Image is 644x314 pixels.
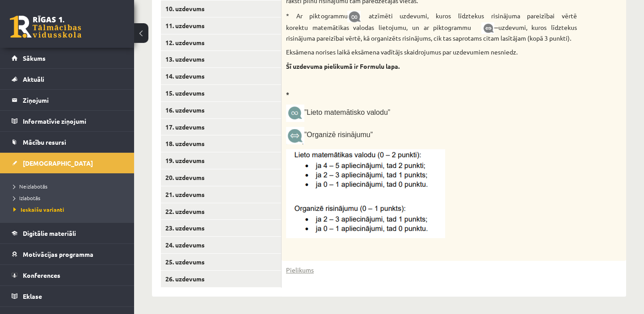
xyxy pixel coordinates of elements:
[481,22,494,34] img: ouxUjZBr3C0Sf4Fu1yQ6A8Oq5EWdBTQoAAAAABJRU5ErkJggg==
[23,229,76,237] span: Digitālie materiāli
[12,111,123,131] a: Informatīvie ziņojumi
[13,194,125,202] a: Izlabotās
[12,90,123,110] a: Ziņojumi
[161,34,281,51] a: 12. uzdevums
[286,127,304,144] img: ga8iSc4RBGBCwAAAABJRU5ErkJggg==
[12,286,123,306] a: Eklase
[161,169,281,186] a: 20. uzdevums
[286,105,304,122] img: tLEVZP8E27K98wvg1CIAAAAASUVORK5CYII=
[161,135,281,152] a: 18. uzdevums
[161,51,281,67] a: 13. uzdevums
[13,182,125,190] a: Neizlabotās
[12,244,123,264] a: Motivācijas programma
[161,237,281,253] a: 24. uzdevums
[23,292,42,300] span: Eklase
[161,152,281,169] a: 19. uzdevums
[304,109,390,116] span: ”Lieto matemātisko valodu”
[347,11,361,22] img: Attēls, kurā ir simbols, grafika, logotips, aplis Apraksts ģenerēts automātiski
[12,223,123,243] a: Digitālie materiāli
[23,271,60,279] span: Konferences
[161,68,281,84] a: 14. uzdevums
[286,11,577,43] p: * Ar piktogrammu atzīmēti uzdevumi, kuros līdztekus risinājuma pareizībai vērtē korektu matemātik...
[161,271,281,287] a: 26. uzdevums
[286,265,314,275] a: Pielikums
[23,54,46,62] span: Sākums
[471,24,498,31] span: –
[10,16,81,38] a: Rīgas 1. Tālmācības vidusskola
[23,250,93,258] span: Motivācijas programma
[13,206,64,213] span: Ieskaišu varianti
[13,205,125,214] a: Ieskaišu varianti
[12,69,123,89] a: Aktuāli
[23,90,123,110] legend: Ziņojumi
[304,131,373,138] span: ”Organizē risinājumu”
[161,220,281,236] a: 23. uzdevums
[161,254,281,270] a: 25. uzdevums
[23,159,93,167] span: [DEMOGRAPHIC_DATA]
[12,153,123,173] a: [DEMOGRAPHIC_DATA]
[161,0,281,17] a: 10. uzdevums
[161,85,281,101] a: 15. uzdevums
[161,203,281,220] a: 22. uzdevums
[161,102,281,118] a: 16. uzdevums
[23,111,123,131] legend: Informatīvie ziņojumi
[286,62,400,70] strong: Šī uzdevuma pielikumā ir Formulu lapa.
[13,183,47,190] span: Neizlabotās
[286,149,445,238] img: A374oit9pzevAAAAAElFTkSuQmCC
[23,138,66,146] span: Mācību resursi
[286,48,577,57] p: Eksāmena norises laikā eksāmena vadītājs skaidrojumus par uzdevumiem nesniedz.
[12,48,123,68] a: Sākums
[161,119,281,135] a: 17. uzdevums
[13,194,40,201] span: Izlabotās
[12,132,123,152] a: Mācību resursi
[23,75,44,83] span: Aktuāli
[161,17,281,34] a: 11. uzdevums
[161,186,281,203] a: 21. uzdevums
[12,265,123,285] a: Konferences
